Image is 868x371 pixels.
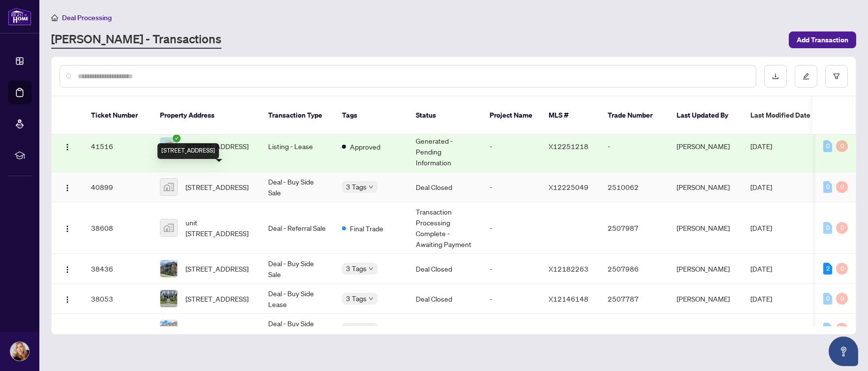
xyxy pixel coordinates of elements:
[160,219,177,236] img: thumbnail-img
[186,323,248,334] span: [STREET_ADDRESS]
[408,254,482,284] td: Deal Closed
[600,284,669,314] td: 2507787
[772,73,779,80] span: download
[549,142,589,151] span: X12251218
[10,342,29,361] img: Profile Icon
[260,314,334,344] td: Deal - Buy Side Sale
[60,261,75,277] button: Logo
[83,172,152,202] td: 40899
[408,314,482,344] td: Final Trade
[160,260,177,277] img: thumbnail-img
[669,96,743,135] th: Last Updated By
[541,96,600,135] th: MLS #
[803,73,809,80] span: edit
[669,254,743,284] td: [PERSON_NAME]
[51,31,221,49] a: [PERSON_NAME] - Transactions
[750,142,772,151] span: [DATE]
[833,73,840,80] span: filter
[669,202,743,254] td: [PERSON_NAME]
[408,96,482,135] th: Status
[62,13,112,22] span: Deal Processing
[836,222,848,234] div: 0
[823,263,832,275] div: 2
[260,172,334,202] td: Deal - Buy Side Sale
[157,143,219,159] div: [STREET_ADDRESS]
[829,337,858,366] button: Open asap
[836,140,848,152] div: 0
[823,222,832,234] div: 0
[346,263,367,274] span: 3 Tags
[260,254,334,284] td: Deal - Buy Side Sale
[60,321,75,337] button: Logo
[334,96,408,135] th: Tags
[482,202,541,254] td: -
[186,182,248,192] span: [STREET_ADDRESS]
[797,32,848,48] span: Add Transaction
[482,284,541,314] td: -
[750,223,772,232] span: [DATE]
[408,284,482,314] td: Deal Closed
[600,314,669,344] td: 2503716
[600,121,669,172] td: -
[836,181,848,193] div: 0
[160,290,177,307] img: thumbnail-img
[83,121,152,172] td: 41516
[350,223,383,234] span: Final Trade
[63,184,71,192] img: Logo
[369,266,373,271] span: down
[8,7,31,26] img: logo
[60,220,75,236] button: Logo
[186,141,248,152] span: [STREET_ADDRESS]
[63,296,71,304] img: Logo
[789,31,856,48] button: Add Transaction
[750,294,772,303] span: [DATE]
[750,324,772,333] span: [DATE]
[83,96,152,135] th: Ticket Number
[63,225,71,233] img: Logo
[482,96,541,135] th: Project Name
[750,183,772,191] span: [DATE]
[63,326,71,334] img: Logo
[173,134,181,142] span: check-circle
[669,172,743,202] td: [PERSON_NAME]
[600,172,669,202] td: 2510062
[795,65,817,88] button: edit
[260,96,334,135] th: Transaction Type
[836,323,848,335] div: 0
[60,138,75,154] button: Logo
[160,138,177,155] img: thumbnail-img
[600,96,669,135] th: Trade Number
[83,202,152,254] td: 38608
[836,293,848,305] div: 0
[63,143,71,151] img: Logo
[408,172,482,202] td: Deal Closed
[669,314,743,344] td: [PERSON_NAME]
[51,14,58,21] span: home
[482,172,541,202] td: -
[823,140,832,152] div: 0
[83,284,152,314] td: 38053
[350,141,380,152] span: Approved
[823,323,832,335] div: 0
[743,96,831,135] th: Last Modified Date
[482,314,541,344] td: -
[482,254,541,284] td: -
[369,185,373,189] span: down
[549,183,589,191] span: X12225049
[669,284,743,314] td: [PERSON_NAME]
[825,65,848,88] button: filter
[600,254,669,284] td: 2507986
[669,121,743,172] td: [PERSON_NAME]
[160,179,177,195] img: thumbnail-img
[63,266,71,274] img: Logo
[186,217,252,239] span: unit [STREET_ADDRESS]
[186,293,248,304] span: [STREET_ADDRESS]
[160,320,177,337] img: thumbnail-img
[186,263,248,274] span: [STREET_ADDRESS]
[549,294,589,303] span: X12146148
[549,264,589,273] span: X12182263
[764,65,787,88] button: download
[260,121,334,172] td: Listing - Lease
[260,202,334,254] td: Deal - Referral Sale
[346,323,367,334] span: 3 Tags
